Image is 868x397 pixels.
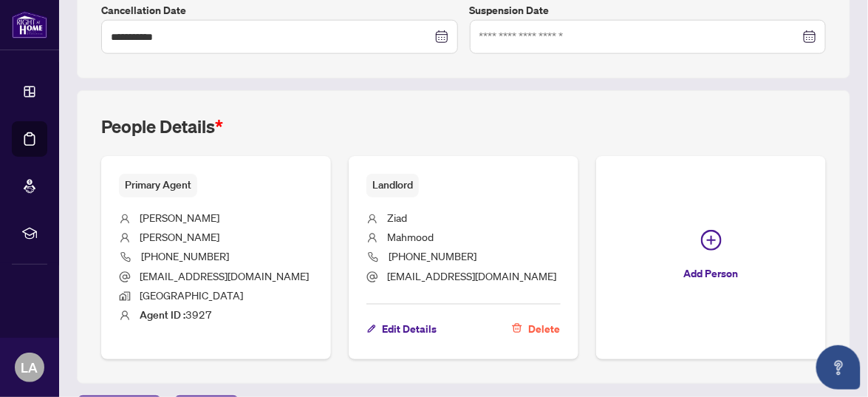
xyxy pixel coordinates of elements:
span: [PHONE_NUMBER] [389,249,476,262]
label: Suspension Date [470,2,827,18]
label: Cancellation Date [101,2,458,18]
span: Ziad [387,211,407,224]
span: [EMAIL_ADDRESS][DOMAIN_NAME] [140,269,309,282]
span: Landlord [366,174,419,197]
h2: People Details [101,115,223,138]
span: LA [21,357,38,378]
span: [PERSON_NAME] [140,230,219,243]
span: [PHONE_NUMBER] [141,249,229,262]
b: Agent ID : [140,308,185,322]
span: Edit Details [382,317,437,341]
button: Edit Details [366,316,437,342]
img: logo [12,11,47,38]
button: Delete [511,316,561,342]
span: Primary Agent [119,174,197,197]
span: [GEOGRAPHIC_DATA] [140,288,243,302]
button: Open asap [816,345,861,390]
span: [PERSON_NAME] [140,211,219,224]
button: Add Person [596,156,826,359]
span: [EMAIL_ADDRESS][DOMAIN_NAME] [387,269,556,282]
span: plus-circle [701,230,722,251]
span: Add Person [684,262,739,285]
span: Delete [528,317,560,341]
span: 3927 [140,308,212,321]
span: Mahmood [387,230,434,243]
